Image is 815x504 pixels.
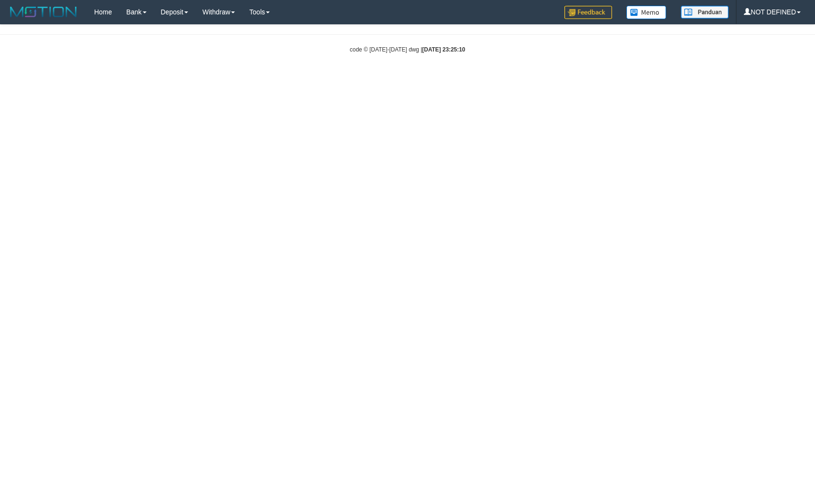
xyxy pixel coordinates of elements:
[7,5,80,19] img: MOTION_logo.png
[681,6,729,19] img: panduan.png
[350,46,466,53] small: code © [DATE]-[DATE] dwg |
[422,46,465,53] strong: [DATE] 23:25:10
[564,6,612,19] img: Feedback.jpg
[626,6,667,19] img: Button%20Memo.svg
